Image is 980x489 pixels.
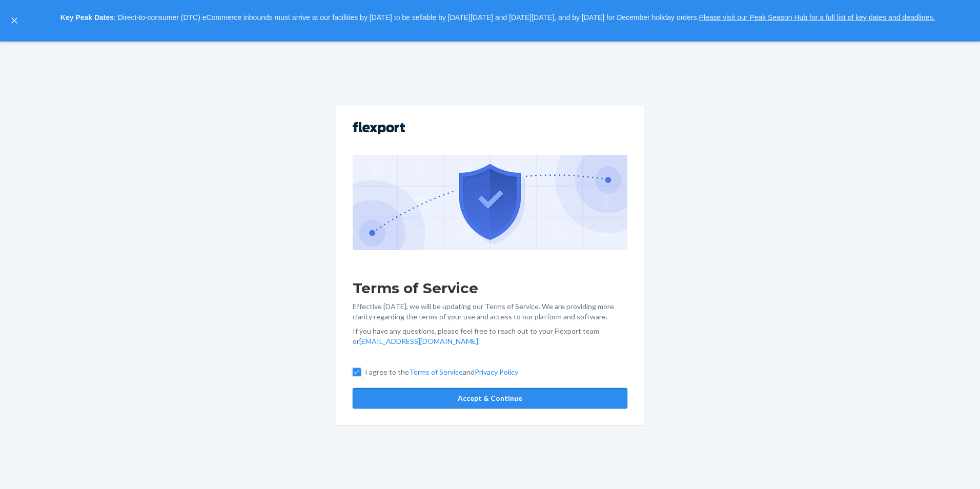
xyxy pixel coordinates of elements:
p: If you have any questions, please feel free to reach out to your Flexport team or . [353,326,627,347]
a: Please visit our Peak Season Hub for a full list of key dates and deadlines. [699,13,935,22]
h1: Terms of Service [353,279,627,297]
button: close, [9,15,19,26]
a: [EMAIL_ADDRESS][DOMAIN_NAME] [359,337,478,345]
a: Privacy Policy [475,368,518,376]
img: Flexport logo [353,122,405,134]
button: Accept & Continue [353,388,627,409]
p: : Direct-to-consumer (DTC) eCommerce inbounds must arrive at our facilities by [DATE] to be sella... [25,9,971,27]
input: I agree to theTerms of ServiceandPrivacy Policy [353,368,361,376]
img: GDPR Compliance [353,155,627,250]
a: Terms of Service [409,368,463,376]
strong: Key Peak Dates [60,13,114,22]
p: I agree to the and [365,367,518,377]
p: Effective [DATE], we will be updating our Terms of Service. We are providing more clarity regardi... [353,301,627,322]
